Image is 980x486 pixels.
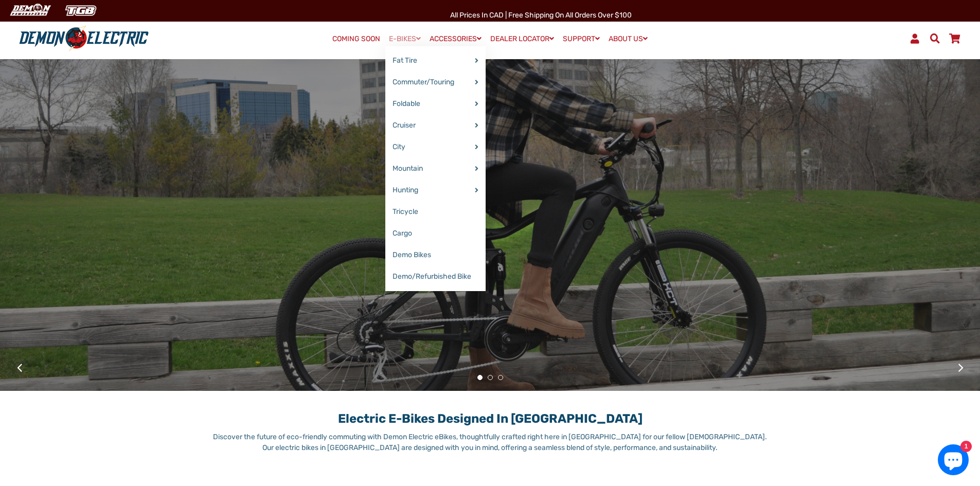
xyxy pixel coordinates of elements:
a: Fat Tire [385,50,486,71]
a: ACCESSORIES [426,31,485,46]
a: COMING SOON [329,32,384,46]
button: 3 of 3 [498,375,503,380]
button: 1 of 3 [477,375,483,380]
a: ABOUT US [605,31,651,46]
a: Mountain [385,158,486,179]
a: SUPPORT [559,31,603,46]
a: DEALER LOCATOR [487,31,558,46]
a: Demo Bikes [385,244,486,266]
p: Discover the future of eco-friendly commuting with Demon Electric eBikes, thoughtfully crafted ri... [210,431,771,453]
span: All Prices in CAD | Free shipping on all orders over $100 [450,11,632,20]
img: TGB Canada [60,2,102,19]
a: Cargo [385,223,486,244]
h1: Electric E-Bikes Designed in [GEOGRAPHIC_DATA] [210,401,771,426]
a: Foldable [385,93,486,115]
a: City [385,136,486,158]
img: Demon Electric [5,2,55,19]
inbox-online-store-chat: Shopify online store chat [935,444,972,478]
a: Commuter/Touring [385,71,486,93]
a: E-BIKES [385,31,424,46]
a: Cruiser [385,115,486,136]
button: 2 of 3 [488,375,493,380]
a: Demo/Refurbished Bike [385,266,486,287]
a: Hunting [385,179,486,201]
img: Demon Electric logo [15,25,152,52]
a: Tricycle [385,201,486,223]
